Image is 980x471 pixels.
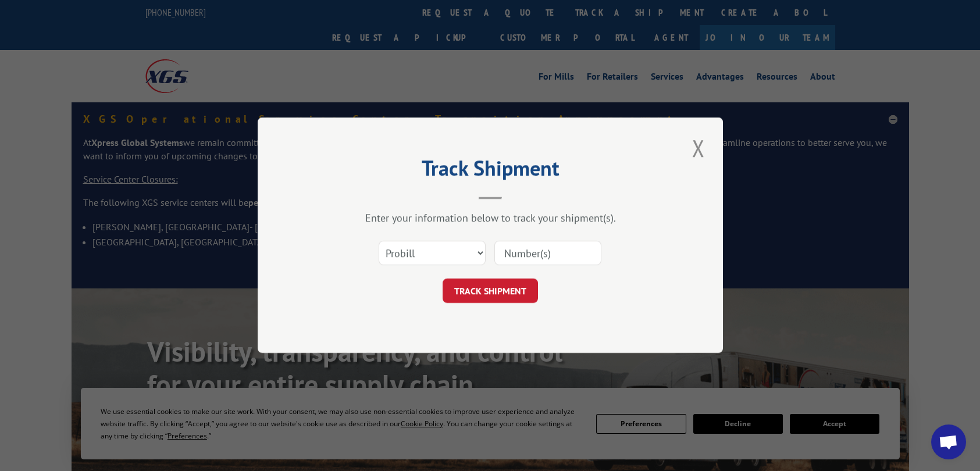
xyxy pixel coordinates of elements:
[494,241,601,266] input: Number(s)
[689,132,708,164] button: Close modal
[443,279,538,304] button: TRACK SHIPMENT
[931,424,966,459] a: Open chat
[316,212,665,225] div: Enter your information below to track your shipment(s).
[316,160,665,182] h2: Track Shipment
